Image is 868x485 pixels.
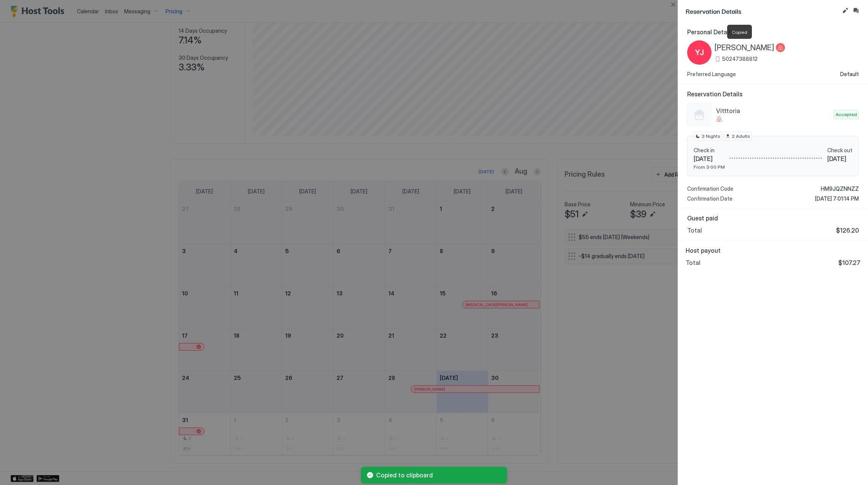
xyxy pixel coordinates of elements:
span: Total [687,227,702,234]
span: Confirmation Code [687,185,733,192]
span: $107.27 [838,259,860,266]
span: Check out [827,147,852,154]
span: Guest paid [687,214,859,222]
span: From 3:00 PM [694,164,725,170]
span: Accepted [836,111,857,118]
span: Preferred Language [687,71,736,78]
span: [PERSON_NAME] [715,43,774,53]
span: Confirmation Date [687,195,732,202]
span: 3 Nights [702,133,720,140]
span: Copied to clipboard [376,471,501,479]
span: HM9JQZNNZZ [821,185,859,192]
span: $126.20 [836,227,859,234]
span: Total [686,259,700,266]
span: Host payout [686,247,860,254]
span: Check in [694,147,725,154]
span: Reservation Details [687,90,859,98]
span: 2 Adults [732,133,750,140]
span: Reservation Details [686,6,839,16]
span: [DATE] 7:01:14 PM [815,195,859,202]
span: Personal Details [687,28,859,36]
span: [DATE] [694,155,725,163]
button: Edit reservation [841,6,850,15]
span: YJ [695,47,704,58]
span: Copied [732,29,747,35]
span: Default [840,71,859,78]
span: 50247388812 [722,56,758,62]
span: Vitttoria [716,107,831,115]
button: Inbox [851,6,860,15]
span: [DATE] [827,155,852,163]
